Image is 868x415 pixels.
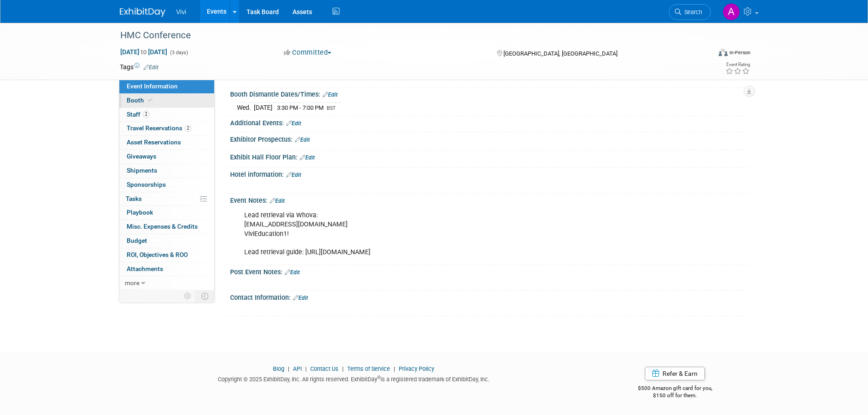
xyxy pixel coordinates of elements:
[127,209,153,216] span: Playbook
[725,62,750,67] div: Event Rating
[119,277,214,290] a: more
[669,4,711,20] a: Search
[119,150,214,164] a: Giveaways
[119,122,214,135] a: Travel Reservations2
[120,62,159,72] td: Tags
[230,87,749,99] div: Booth Dismantle Dates/Times:
[277,104,324,111] span: 3:30 PM - 7:00 PM
[176,8,186,15] span: Vivi
[503,50,617,57] span: [GEOGRAPHIC_DATA], [GEOGRAPHIC_DATA]
[125,279,139,287] span: more
[391,365,397,372] span: |
[195,290,214,302] td: Toggle Event Tabs
[323,92,338,98] a: Edit
[273,365,284,372] a: Blog
[127,167,157,174] span: Shipments
[601,379,749,400] div: $500 Amazon gift card for you,
[120,48,168,56] span: [DATE] [DATE]
[144,64,159,71] a: Edit
[237,103,254,113] td: Wed.
[230,194,749,205] div: Event Notes:
[119,80,214,93] a: Event Information
[230,133,749,144] div: Exhibitor Prospectus:
[143,111,149,118] span: 2
[127,82,178,90] span: Event Information
[119,164,214,178] a: Shipments
[286,365,292,372] span: |
[310,365,339,372] a: Contact Us
[148,97,153,102] i: Booth reservation complete
[119,206,214,220] a: Playbook
[601,392,749,400] div: $150 off for them.
[300,154,315,161] a: Edit
[340,365,346,372] span: |
[657,47,751,61] div: Event Format
[285,269,300,276] a: Edit
[230,291,749,302] div: Contact Information:
[238,206,648,261] div: Lead retrieval via Whova: [EMAIL_ADDRESS][DOMAIN_NAME] ViviEducation1! Lead retrieval guide: [URL...
[169,50,188,56] span: (3 days)
[681,9,702,15] span: Search
[139,48,148,56] span: to
[127,223,198,230] span: Misc. Expenses & Credits
[377,375,380,380] sup: ®
[230,265,749,277] div: Post Event Notes:
[286,172,301,178] a: Edit
[127,97,154,104] span: Booth
[127,153,156,160] span: Giveaways
[127,265,163,272] span: Attachments
[119,234,214,248] a: Budget
[729,49,750,56] div: In-Person
[293,365,302,372] a: API
[117,27,697,44] div: HMC Conference
[120,8,165,17] img: ExhibitDay
[127,237,147,244] span: Budget
[719,49,728,56] img: Format-Inperson.png
[126,195,142,202] span: Tasks
[270,198,285,204] a: Edit
[180,290,196,302] td: Personalize Event Tab Strip
[119,192,214,206] a: Tasks
[230,150,749,162] div: Exhibit Hall Floor Plan:
[119,108,214,122] a: Staff2
[399,365,434,372] a: Privacy Policy
[127,138,181,146] span: Asset Reservations
[127,181,166,188] span: Sponsorships
[230,168,749,179] div: Hotel information:
[185,125,191,132] span: 2
[281,48,335,57] button: Committed
[127,111,149,118] span: Staff
[293,295,308,301] a: Edit
[723,3,740,20] img: Amy Barker
[119,262,214,276] a: Attachments
[327,105,336,111] span: BST
[127,251,188,258] span: ROI, Objectives & ROO
[119,248,214,262] a: ROI, Objectives & ROO
[286,120,301,127] a: Edit
[119,220,214,234] a: Misc. Expenses & Credits
[645,367,705,380] a: Refer & Earn
[254,103,272,113] td: [DATE]
[119,178,214,192] a: Sponsorships
[120,373,588,384] div: Copyright © 2025 ExhibitDay, Inc. All rights reserved. ExhibitDay is a registered trademark of Ex...
[119,94,214,108] a: Booth
[347,365,390,372] a: Terms of Service
[295,137,310,143] a: Edit
[230,116,749,128] div: Additional Events:
[127,124,191,132] span: Travel Reservations
[303,365,309,372] span: |
[119,136,214,149] a: Asset Reservations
